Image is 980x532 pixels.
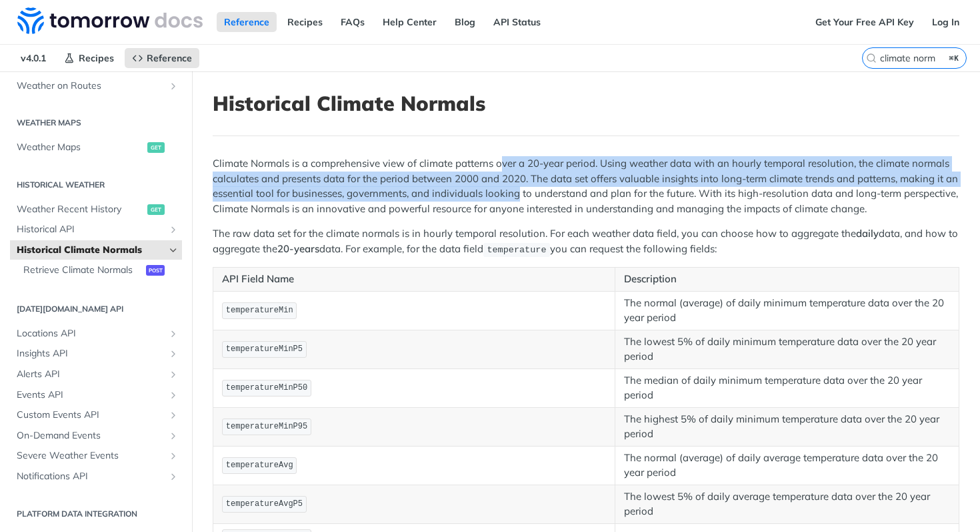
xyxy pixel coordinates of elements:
span: Historical API [17,223,165,236]
span: temperatureMinP5 [226,344,303,354]
kbd: ⌘K [946,51,963,65]
p: The normal (average) of daily average temperature data over the 20 year period [624,451,950,481]
a: Help Center [375,12,444,32]
p: The normal (average) of daily minimum temperature data over the 20 year period [624,296,950,326]
h2: Historical Weather [10,179,182,191]
span: On-Demand Events [17,429,165,443]
span: Weather Recent History [17,203,144,216]
p: The raw data set for the climate normals is in hourly temporal resolution. For each weather data ... [213,226,959,257]
h2: Weather Maps [10,117,182,129]
a: Recipes [57,48,121,68]
p: The lowest 5% of daily average temperature data over the 20 year period [624,489,950,519]
span: v4.0.1 [13,48,53,68]
button: Show subpages for On-Demand Events [168,431,179,441]
a: API Status [486,12,548,32]
a: On-Demand EventsShow subpages for On-Demand Events [10,426,182,446]
h2: Platform DATA integration [10,508,182,520]
a: Weather on RoutesShow subpages for Weather on Routes [10,76,182,96]
a: Weather Mapsget [10,138,182,158]
span: Retrieve Climate Normals [23,264,143,277]
strong: 20-years [277,242,319,255]
a: Log In [925,12,967,32]
span: temperature [487,245,546,255]
button: Show subpages for Locations API [168,328,179,339]
p: The lowest 5% of daily minimum temperature data over the 20 year period [624,334,950,364]
button: Show subpages for Custom Events API [168,410,179,421]
span: Custom Events API [17,409,165,422]
span: Reference [147,52,192,64]
button: Hide subpages for Historical Climate Normals [168,245,179,256]
button: Show subpages for Alerts API [168,369,179,380]
a: Weather Recent Historyget [10,200,182,220]
p: Description [624,272,950,287]
a: Alerts APIShow subpages for Alerts API [10,364,182,384]
span: post [146,265,165,276]
span: Severe Weather Events [17,449,165,463]
svg: Search [866,53,877,63]
button: Show subpages for Historical API [168,224,179,235]
a: Recipes [280,12,330,32]
a: Notifications APIShow subpages for Notifications API [10,467,182,487]
span: Historical Climate Normals [17,244,165,257]
button: Show subpages for Weather on Routes [168,81,179,91]
span: Notifications API [17,470,165,483]
a: Insights APIShow subpages for Insights API [10,344,182,364]
span: temperatureMinP50 [226,383,307,392]
button: Show subpages for Events API [168,390,179,401]
a: Reference [125,48,199,68]
a: Get Your Free API Key [808,12,921,32]
span: get [147,142,165,153]
span: Weather on Routes [17,79,165,93]
p: Climate Normals is a comprehensive view of climate patterns over a 20-year period. Using weather ... [213,156,959,216]
a: Severe Weather EventsShow subpages for Severe Weather Events [10,446,182,466]
h2: [DATE][DOMAIN_NAME] API [10,303,182,315]
span: Insights API [17,347,165,360]
a: Reference [217,12,277,32]
a: FAQs [333,12,372,32]
a: Historical Climate NormalsHide subpages for Historical Climate Normals [10,240,182,260]
span: get [147,204,165,215]
button: Show subpages for Insights API [168,348,179,359]
span: Recipes [79,52,114,64]
h1: Historical Climate Normals [213,91,959,115]
a: Retrieve Climate Normalspost [17,260,182,280]
p: The median of daily minimum temperature data over the 20 year period [624,373,950,403]
a: Locations APIShow subpages for Locations API [10,324,182,344]
span: temperatureMinP95 [226,422,307,431]
span: Alerts API [17,368,165,381]
a: Custom Events APIShow subpages for Custom Events API [10,405,182,425]
span: Events API [17,388,165,402]
button: Show subpages for Severe Weather Events [168,451,179,461]
span: Locations API [17,327,165,340]
p: API Field Name [222,272,606,287]
button: Show subpages for Notifications API [168,471,179,482]
span: temperatureMin [226,306,293,315]
a: Events APIShow subpages for Events API [10,385,182,405]
a: Historical APIShow subpages for Historical API [10,220,182,240]
span: temperatureAvgP5 [226,499,303,509]
span: Weather Maps [17,141,144,154]
img: Tomorrow.io Weather API Docs [17,7,203,34]
a: Blog [447,12,483,32]
p: The highest 5% of daily minimum temperature data over the 20 year period [624,412,950,442]
strong: daily [856,227,879,240]
span: temperatureAvg [226,461,293,470]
